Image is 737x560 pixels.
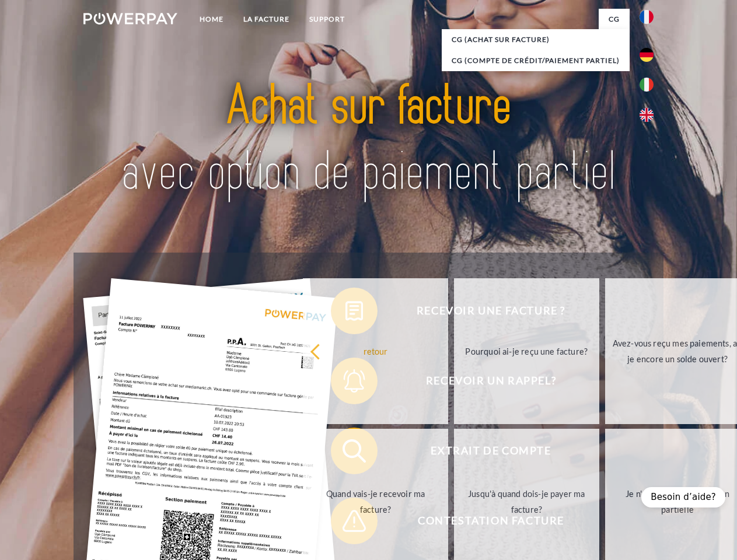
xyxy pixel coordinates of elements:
[640,78,654,92] img: it
[640,108,654,122] img: en
[310,343,441,359] div: retour
[640,48,654,62] img: de
[461,343,592,359] div: Pourquoi ai-je reçu une facture?
[83,13,177,24] img: logo-powerpay-white.svg
[190,9,233,30] a: Home
[442,50,630,71] a: CG (Compte de crédit/paiement partiel)
[641,487,725,508] div: Besoin d’aide?
[310,486,441,517] div: Quand vais-je recevoir ma facture?
[111,56,626,223] img: title-powerpay_fr.svg
[640,10,654,24] img: fr
[233,9,299,30] a: LA FACTURE
[442,29,630,50] a: CG (achat sur facture)
[461,486,592,517] div: Jusqu'à quand dois-je payer ma facture?
[299,9,355,30] a: Support
[599,9,630,30] a: CG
